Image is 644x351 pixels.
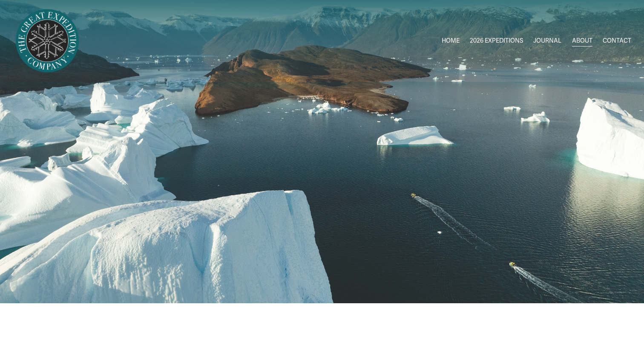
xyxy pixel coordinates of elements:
[603,35,631,47] a: CONTACT
[13,6,82,75] img: Arctic Expeditions
[533,35,561,47] a: JOURNAL
[442,35,460,47] a: HOME
[572,35,592,47] a: ABOUT
[470,35,523,47] a: folder dropdown
[470,35,523,46] span: 2026 EXPEDITIONS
